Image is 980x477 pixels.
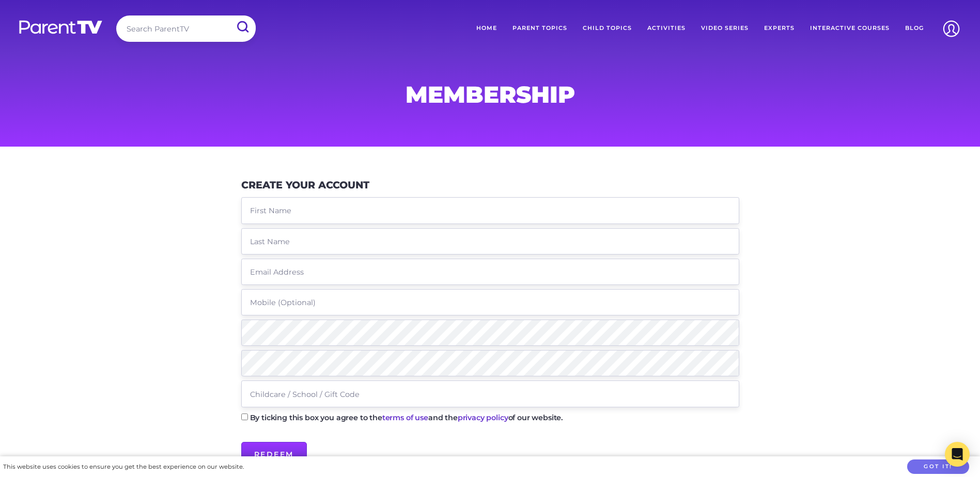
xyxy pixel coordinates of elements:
[907,459,969,474] button: Got it!
[693,15,756,41] a: Video Series
[229,15,256,39] input: Submit
[3,462,244,472] div: This website uses cookies to ensure you get the best experience on our website.
[241,179,369,191] h3: Create Your Account
[241,228,739,255] input: Last Name
[116,15,256,42] input: Search ParentTV
[250,414,564,421] label: By ticking this box you agree to the and the of our website.
[458,413,508,422] a: privacy policy
[945,442,970,467] div: Open Intercom Messenger
[241,442,307,467] input: Redeem
[756,15,802,41] a: Experts
[938,15,965,42] img: Account
[241,289,739,315] input: Mobile (Optional)
[640,15,693,41] a: Activities
[802,15,897,41] a: Interactive Courses
[469,15,505,41] a: Home
[241,197,739,224] input: First Name
[575,15,640,41] a: Child Topics
[505,15,575,41] a: Parent Topics
[897,15,931,41] a: Blog
[382,413,428,422] a: terms of use
[241,84,739,105] h1: Membership
[18,20,103,35] img: parenttv-logo-white.4c85aaf.svg
[241,380,739,407] input: Childcare / School / Gift Code
[241,259,739,285] input: Email Address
